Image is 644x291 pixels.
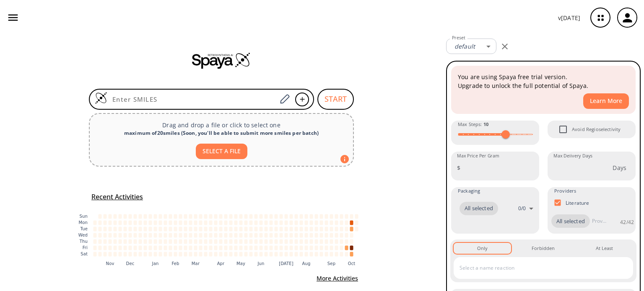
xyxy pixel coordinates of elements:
[313,271,361,286] button: More Activities
[514,243,572,254] button: Forbidden
[236,261,245,266] text: May
[477,245,488,252] div: Only
[96,129,346,137] div: maximum of 20 smiles ( Soon, you'll be able to submit more smiles per batch )
[566,199,589,206] p: Literature
[613,163,626,172] p: Days
[106,261,356,266] g: x-axis tick label
[80,214,88,219] text: Sun
[80,227,88,231] text: Tue
[518,205,526,212] p: 0 / 0
[572,126,621,133] span: Avoid Regioselectivity
[460,204,498,213] span: All selected
[483,121,488,127] strong: 10
[152,261,159,266] text: Jan
[620,219,634,226] p: 42 / 42
[217,261,225,266] text: Apr
[317,89,354,110] button: START
[457,163,460,172] p: $
[454,42,475,50] em: default
[554,121,572,138] span: Avoid Regioselectivity
[91,193,143,201] h5: Recent Activities
[348,261,356,266] text: Oct
[95,92,107,104] img: Logo Spaya
[96,121,346,129] p: Drag and drop a file or click to select one
[458,121,488,128] span: Max Steps :
[458,187,480,195] span: Packaging
[590,214,608,228] input: Provider name
[80,252,88,256] text: Sat
[257,261,264,266] text: Jun
[596,245,613,252] div: At Least
[553,153,592,159] label: Max Delivery Days
[79,239,88,244] text: Thu
[83,245,88,250] text: Fri
[107,95,277,103] input: Enter SMILES
[192,261,200,266] text: Mar
[93,214,358,256] g: cell
[457,261,617,275] input: Select a name reaction
[452,35,465,41] label: Preset
[196,144,247,159] button: SELECT A FILE
[78,220,88,225] text: Mon
[583,93,629,109] button: Learn More
[576,243,633,254] button: At Least
[106,261,114,266] text: Nov
[88,190,146,204] button: Recent Activities
[454,243,511,254] button: Only
[327,261,335,266] text: Sep
[192,52,251,69] img: Spaya logo
[554,187,576,195] span: Providers
[279,261,293,266] text: [DATE]
[457,153,499,159] label: Max Price Per Gram
[302,261,311,266] text: Aug
[78,214,88,256] g: y-axis tick label
[458,72,629,90] p: You are using Spaya free trial version. Upgrade to unlock the full potential of Spaya.
[551,217,590,226] span: All selected
[171,261,179,266] text: Feb
[78,233,88,237] text: Wed
[126,261,135,266] text: Dec
[558,13,580,22] p: v [DATE]
[532,245,555,252] div: Forbidden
